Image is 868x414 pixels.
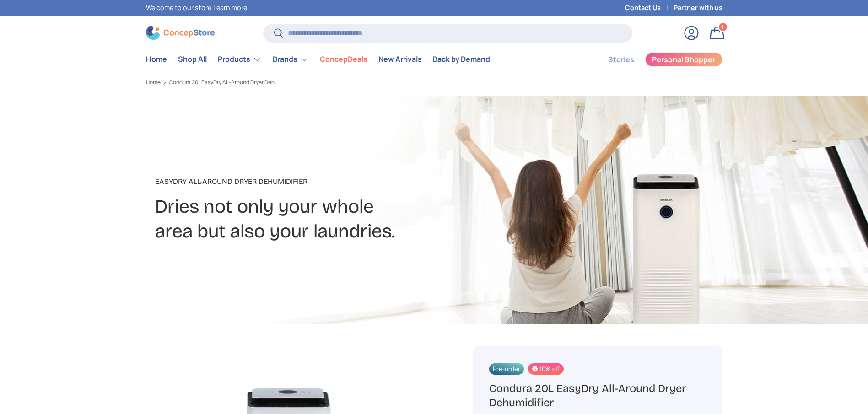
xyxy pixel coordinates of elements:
[155,194,507,244] h2: Dries not only your whole area but also your laundries.
[722,23,724,30] span: 1
[378,50,422,68] a: New Arrivals
[273,50,309,69] a: Brands
[213,3,247,12] a: Learn more
[489,363,524,375] span: Pre-order
[674,3,722,13] a: Partner with us
[146,50,167,68] a: Home
[528,363,564,375] span: 10% off
[169,80,279,85] a: Condura 20L EasyDry All-Around Dryer Dehumidifier
[267,50,314,69] summary: Brands
[146,50,490,69] nav: Primary
[586,50,722,69] nav: Secondary
[146,80,161,85] a: Home
[155,176,507,187] p: EasyDry All-Around Dryer Dehumidifier
[218,50,262,69] a: Products
[433,50,490,68] a: Back by Demand
[146,3,247,13] p: Welcome to our store.
[625,3,674,13] a: Contact Us
[146,78,452,86] nav: Breadcrumbs
[212,50,267,69] summary: Products
[320,50,367,68] a: ConcepDeals
[645,52,722,67] a: Personal Shopper
[489,382,706,410] h1: Condura 20L EasyDry All-Around Dryer Dehumidifier
[652,56,715,63] span: Personal Shopper
[146,26,215,40] img: ConcepStore
[178,50,207,68] a: Shop All
[608,51,634,69] a: Stories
